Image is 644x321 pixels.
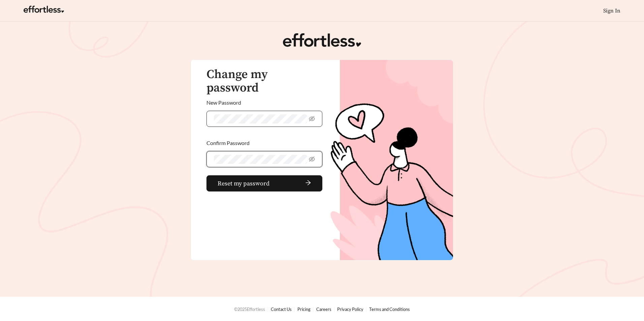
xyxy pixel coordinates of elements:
span: © 2025 Effortless [234,307,265,312]
label: Confirm Password [206,135,250,151]
span: eye-invisible [309,116,315,122]
button: Reset my passwordarrow-right [206,175,322,191]
a: Pricing [297,307,311,312]
a: Terms and Conditions [369,307,410,312]
input: Confirm Password [214,155,308,164]
span: eye-invisible [309,156,315,162]
h3: Change my password [206,68,322,95]
a: Sign In [603,7,620,14]
a: Contact Us [271,307,292,312]
a: Careers [316,307,331,312]
span: arrow-right [272,180,311,187]
label: New Password [206,95,241,111]
input: New Password [214,114,308,123]
a: Privacy Policy [337,307,363,312]
span: Reset my password [218,179,269,188]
